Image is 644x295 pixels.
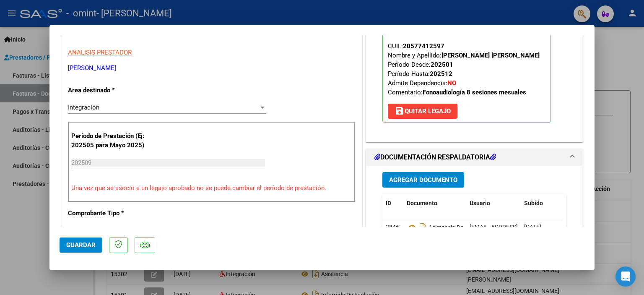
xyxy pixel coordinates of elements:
span: Usuario [470,200,490,206]
p: Una vez que se asoció a un legajo aprobado no se puede cambiar el período de prestación. [71,183,352,193]
datatable-header-cell: ID [382,194,403,212]
span: Documento [407,200,437,206]
span: Guardar [66,241,96,249]
strong: 202512 [430,70,452,78]
datatable-header-cell: Subido [521,194,563,212]
strong: NO [447,79,456,87]
strong: 202501 [431,61,453,68]
datatable-header-cell: Documento [403,194,466,212]
button: Quitar Legajo [388,104,457,119]
span: Comentario: [388,89,526,96]
p: Legajo preaprobado para Período de Prestación: [382,11,551,123]
span: Subido [524,200,543,206]
span: Integración [68,104,99,111]
span: 28461 [386,224,402,230]
button: Agregar Documento [382,172,464,188]
div: 20577412597 [403,42,444,51]
p: Area destinado * [68,86,154,95]
strong: Fonoaudiología 8 sesiones mesuales [423,89,526,96]
span: ID [386,200,391,206]
span: [EMAIL_ADDRESS][DOMAIN_NAME] - [PERSON_NAME] [470,224,612,230]
div: Open Intercom Messenger [615,266,636,287]
span: ANALISIS PRESTADOR [68,49,132,56]
h1: DOCUMENTACIÓN RESPALDATORIA [374,152,496,162]
span: [DATE] [524,224,541,230]
mat-expansion-panel-header: DOCUMENTACIÓN RESPALDATORIA [366,149,582,166]
span: Agregar Documento [389,176,457,184]
span: Asistencia De [DATE] [407,224,482,231]
mat-icon: save [395,106,405,116]
datatable-header-cell: Usuario [466,194,521,212]
datatable-header-cell: Acción [563,194,605,212]
p: Comprobante Tipo * [68,209,154,218]
strong: [PERSON_NAME] [PERSON_NAME] [441,52,540,59]
span: Factura C [68,227,95,235]
p: Período de Prestación (Ej: 202505 para Mayo 2025) [71,131,156,150]
span: CUIL: Nombre y Apellido: Período Desde: Período Hasta: Admite Dependencia: [388,42,540,96]
button: Guardar [60,238,102,253]
span: Quitar Legajo [395,107,451,115]
p: [PERSON_NAME] [68,63,356,73]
